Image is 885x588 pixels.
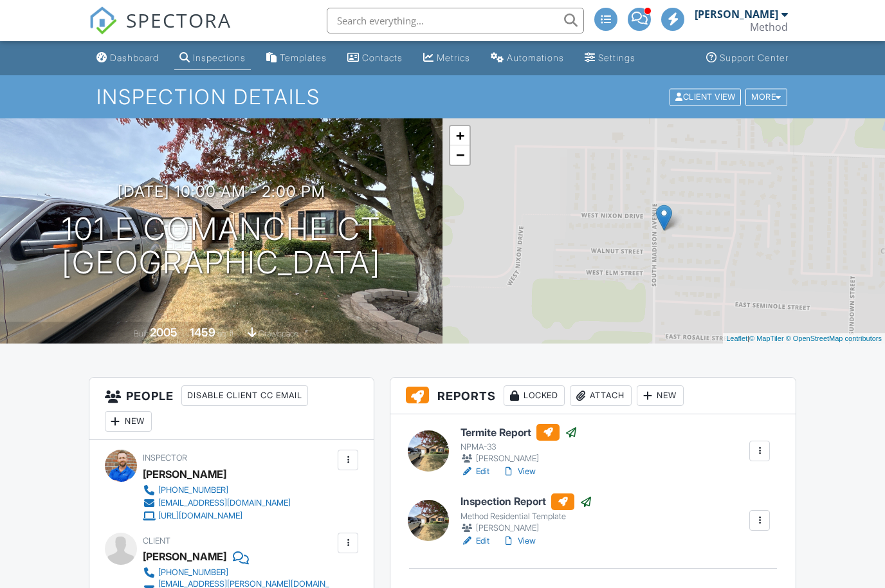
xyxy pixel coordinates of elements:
[507,52,564,63] div: Automations
[190,326,215,339] div: 1459
[143,547,226,566] div: [PERSON_NAME]
[158,567,228,578] div: [PHONE_NUMBER]
[720,52,789,63] div: Support Center
[437,52,470,63] div: Metrics
[461,522,592,535] div: [PERSON_NAME]
[418,46,475,70] a: Metrics
[158,511,242,521] div: [URL][DOMAIN_NAME]
[461,442,578,452] div: NPMA-33
[749,335,784,342] a: © MapTiler
[181,385,308,406] div: Disable Client CC Email
[91,46,164,70] a: Dashboard
[327,8,584,33] input: Search everything...
[461,493,592,535] a: Inspection Report Method Residential Template [PERSON_NAME]
[143,453,187,463] span: Inspector
[598,52,635,63] div: Settings
[193,52,246,63] div: Inspections
[670,88,741,106] div: Client View
[786,335,882,342] a: © OpenStreetMap contributors
[570,385,632,406] div: Attach
[259,329,298,338] span: crawlspace
[110,52,159,63] div: Dashboard
[390,378,796,414] h3: Reports
[750,21,788,33] div: Method
[461,465,489,478] a: Edit
[134,329,148,338] span: Built
[668,91,744,101] a: Client View
[89,17,232,44] a: SPECTORA
[158,485,228,495] div: [PHONE_NUMBER]
[150,326,178,339] div: 2005
[105,411,152,432] div: New
[89,6,117,35] img: The Best Home Inspection Software - Spectora
[637,385,684,406] div: New
[461,535,489,547] a: Edit
[461,452,578,465] div: [PERSON_NAME]
[143,497,291,510] a: [EMAIL_ADDRESS][DOMAIN_NAME]
[450,145,470,165] a: Zoom out
[143,484,291,497] a: [PHONE_NUMBER]
[217,329,235,338] span: sq. ft.
[89,378,374,440] h3: People
[504,385,565,406] div: Locked
[174,46,251,70] a: Inspections
[461,493,592,510] h6: Inspection Report
[461,511,592,522] div: Method Residential Template
[280,52,327,63] div: Templates
[96,86,788,108] h1: Inspection Details
[723,333,885,344] div: |
[342,46,408,70] a: Contacts
[143,510,291,522] a: [URL][DOMAIN_NAME]
[695,8,778,21] div: [PERSON_NAME]
[450,126,470,145] a: Zoom in
[701,46,794,70] a: Support Center
[502,465,536,478] a: View
[158,498,291,508] div: [EMAIL_ADDRESS][DOMAIN_NAME]
[502,535,536,547] a: View
[745,88,787,106] div: More
[486,46,569,70] a: Automations (Advanced)
[579,46,641,70] a: Settings
[143,464,226,484] div: [PERSON_NAME]
[62,212,381,280] h1: 101 E Comanche Ct [GEOGRAPHIC_DATA]
[461,424,578,441] h6: Termite Report
[726,335,747,342] a: Leaflet
[362,52,403,63] div: Contacts
[261,46,332,70] a: Templates
[461,424,578,465] a: Termite Report NPMA-33 [PERSON_NAME]
[143,566,335,579] a: [PHONE_NUMBER]
[126,6,232,33] span: SPECTORA
[143,536,170,546] span: Client
[118,183,325,200] h3: [DATE] 10:00 am - 2:00 pm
